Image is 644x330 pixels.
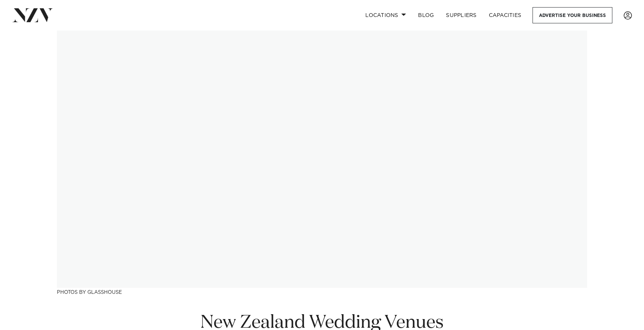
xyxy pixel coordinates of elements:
[533,7,612,23] a: Advertise your business
[57,288,587,296] h3: Photos by Glasshouse
[412,7,440,23] a: BLOG
[483,7,528,23] a: Capacities
[359,7,412,23] a: Locations
[440,7,482,23] a: SUPPLIERS
[12,8,53,22] img: nzv-logo.png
